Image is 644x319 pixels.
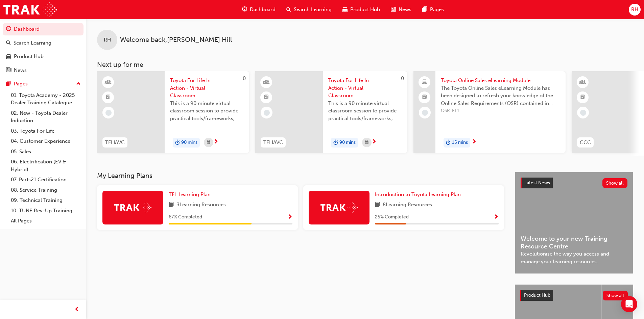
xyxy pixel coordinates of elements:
[8,216,84,226] a: All Pages
[494,214,499,220] span: Show Progress
[521,178,627,188] a: Latest NewsShow all
[3,2,57,17] img: Trak
[14,67,27,74] div: News
[391,5,396,14] span: news-icon
[602,178,628,188] button: Show all
[169,191,211,197] span: TFL Learning Plan
[120,36,232,44] span: Welcome back , [PERSON_NAME] Hill
[621,296,637,312] div: Open Intercom Messenger
[320,202,358,213] img: Trak
[287,213,292,221] button: Show Progress
[375,213,409,221] span: 25 % Completed
[6,81,11,87] span: pages-icon
[385,3,417,17] a: news-iconNews
[375,201,380,209] span: book-icon
[176,201,226,209] span: 3 Learning Resources
[6,26,11,32] span: guage-icon
[472,139,477,145] span: next-icon
[8,90,84,108] a: 01. Toyota Academy - 2025 Dealer Training Catalogue
[8,195,84,206] a: 09. Technical Training
[422,93,427,102] span: booktick-icon
[294,6,332,14] span: Search Learning
[287,214,292,220] span: Show Progress
[580,93,585,102] span: booktick-icon
[452,139,468,147] span: 15 mins
[350,6,380,14] span: Product Hub
[422,5,427,14] span: pages-icon
[580,110,586,116] span: learningRecordVerb_NONE-icon
[243,75,246,81] span: 0
[76,80,81,88] span: up-icon
[3,37,84,49] a: Search Learning
[3,23,84,35] a: Dashboard
[286,5,291,14] span: search-icon
[524,180,550,186] span: Latest News
[86,61,644,69] h3: Next up for me
[342,5,348,14] span: car-icon
[263,139,283,147] span: TFLIAVC
[169,213,202,221] span: 67 % Completed
[430,6,444,14] span: Pages
[6,68,11,74] span: news-icon
[264,78,269,87] span: learningResourceType_INSTRUCTOR_LED-icon
[255,71,407,153] a: 0TFLIAVCToyota For Life In Action - Virtual ClassroomThis is a 90 minute virtual classroom sessio...
[372,139,377,145] span: next-icon
[524,292,550,298] span: Product Hub
[515,172,633,274] a: Latest NewsShow allWelcome to your new Training Resource CentreRevolutionise the way you access a...
[337,3,385,17] a: car-iconProduct Hub
[114,202,151,213] img: Trak
[106,78,111,87] span: learningResourceType_INSTRUCTOR_LED-icon
[3,50,84,63] a: Product Hub
[181,139,197,147] span: 90 mins
[365,138,368,147] span: calendar-icon
[74,305,79,314] span: prev-icon
[446,138,451,147] span: duration-icon
[14,53,44,60] div: Product Hub
[3,22,84,78] button: DashboardSearch LearningProduct HubNews
[631,6,638,14] span: RH
[494,213,499,221] button: Show Progress
[281,3,337,17] a: search-iconSearch Learning
[3,78,84,90] button: Pages
[413,71,566,153] a: Toyota Online Sales eLearning ModuleThe Toyota Online Sales eLearning Module has been designed to...
[333,138,338,147] span: duration-icon
[264,110,270,116] span: learningRecordVerb_NONE-icon
[422,110,428,116] span: learningRecordVerb_NONE-icon
[207,138,210,147] span: calendar-icon
[580,139,591,147] span: CCC
[8,136,84,147] a: 04. Customer Experience
[328,100,402,123] span: This is a 90 minute virtual classroom session to provide practical tools/frameworks, behaviours a...
[399,6,411,14] span: News
[14,80,28,88] div: Pages
[106,93,111,102] span: booktick-icon
[3,64,84,77] a: News
[441,84,560,107] span: The Toyota Online Sales eLearning Module has been designed to refresh your knowledge of the Onlin...
[6,40,11,46] span: search-icon
[520,290,628,301] a: Product HubShow all
[328,77,402,100] span: Toyota For Life In Action - Virtual Classroom
[6,54,11,60] span: car-icon
[169,201,174,209] span: book-icon
[242,5,247,14] span: guage-icon
[603,291,628,300] button: Show all
[8,206,84,216] a: 10. TUNE Rev-Up Training
[250,6,276,14] span: Dashboard
[105,110,112,116] span: learningRecordVerb_NONE-icon
[8,157,84,175] a: 06. Electrification (EV & Hybrid)
[375,191,463,198] a: Introduction to Toyota Learning Plan
[97,71,249,153] a: 0TFLIAVCToyota For Life In Action - Virtual ClassroomThis is a 90 minute virtual classroom sessio...
[401,75,404,81] span: 0
[8,185,84,195] a: 08. Service Training
[14,39,51,47] div: Search Learning
[237,3,281,17] a: guage-iconDashboard
[441,107,560,115] span: OSR-EL1
[521,250,627,265] span: Revolutionise the way you access and manage your learning resources.
[8,147,84,157] a: 05. Sales
[97,172,504,180] h3: My Learning Plans
[170,77,244,100] span: Toyota For Life In Action - Virtual Classroom
[441,77,560,84] span: Toyota Online Sales eLearning Module
[264,93,269,102] span: booktick-icon
[422,78,427,87] span: laptop-icon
